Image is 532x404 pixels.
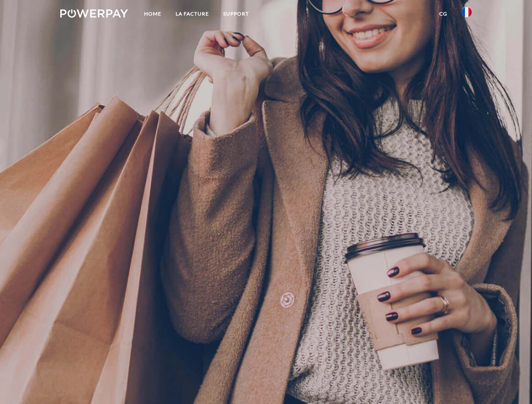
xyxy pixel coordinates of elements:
[168,6,216,21] a: LA FACTURE
[216,6,256,21] a: Support
[137,6,168,21] a: Home
[432,6,454,21] a: CG
[60,9,128,18] img: logo-powerpay-white.svg
[462,7,472,17] img: fr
